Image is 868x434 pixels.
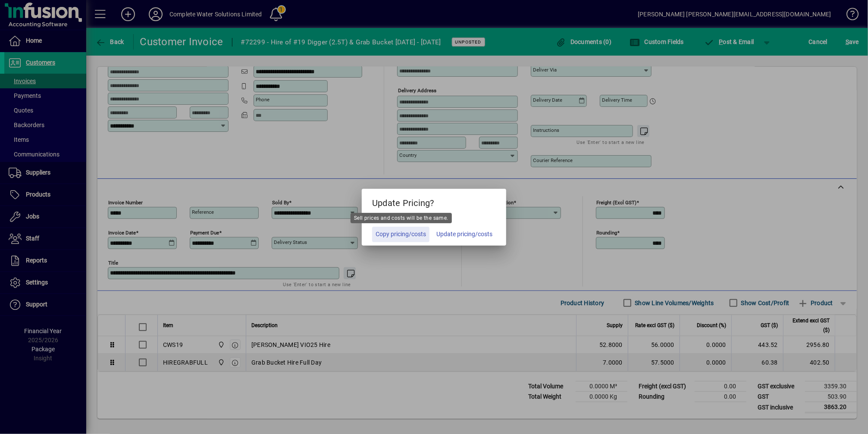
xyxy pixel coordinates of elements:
[436,230,492,239] span: Update pricing/costs
[372,227,429,242] button: Copy pricing/costs
[362,189,506,214] h5: Update Pricing?
[433,227,496,242] button: Update pricing/costs
[351,213,452,223] div: Sell prices and costs will be the same.
[376,230,426,239] span: Copy pricing/costs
